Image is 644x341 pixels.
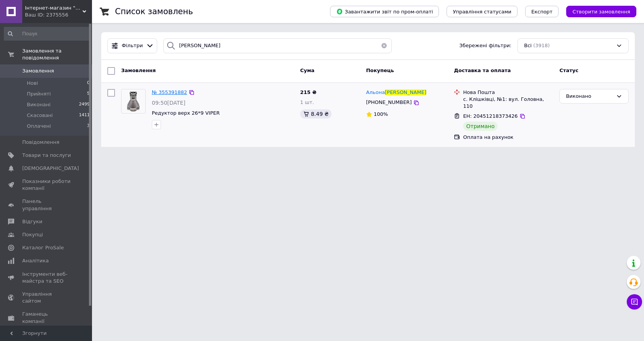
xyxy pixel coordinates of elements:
[300,68,314,73] span: Cума
[87,123,90,130] span: 3
[330,6,439,17] button: Завантажити звіт по пром-оплаті
[447,6,517,17] button: Управління статусами
[115,7,193,16] h1: Список замовлень
[27,91,51,97] span: Прийняті
[366,99,412,105] span: [PHONE_NUMBER]
[22,257,49,264] span: Аналітика
[22,152,71,159] span: Товари та послуги
[463,89,553,96] div: Нова Пошта
[559,68,578,73] span: Статус
[300,89,317,95] span: 215 ₴
[524,42,532,49] span: Всі
[453,9,511,15] span: Управління статусами
[376,38,392,53] button: Очистить
[366,68,394,73] span: Покупець
[123,89,144,113] img: Фото товару
[22,48,92,61] span: Замовлення та повідомлення
[163,38,392,53] input: Пошук за номером замовлення, ПІБ покупця, номером телефону, Email, номером накладної
[22,198,71,212] span: Панель управління
[22,139,59,146] span: Повідомлення
[533,43,550,48] span: (3918)
[22,291,71,305] span: Управління сайтом
[27,101,51,108] span: Виконані
[25,5,82,12] span: Інтернет-магазин "Роботяга"
[531,9,553,15] span: Експорт
[4,27,90,41] input: Пошук
[121,68,156,73] span: Замовлення
[566,92,613,100] div: Виконано
[79,101,90,108] span: 2499
[559,8,636,14] a: Створити замовлення
[454,68,511,73] span: Доставка та оплата
[22,165,79,172] span: [DEMOGRAPHIC_DATA]
[79,112,90,119] span: 1411
[463,122,498,131] div: Отримано
[25,12,92,18] div: Ваш ID: 2375556
[463,113,517,119] span: ЕН: 20451218373426
[366,89,426,96] a: Альона[PERSON_NAME]
[22,231,43,238] span: Покупці
[87,80,90,87] span: 0
[152,110,220,116] a: Редуктор верх 26*9 VIPER
[27,112,53,119] span: Скасовані
[566,6,636,17] button: Створити замовлення
[300,109,332,119] div: 8.49 ₴
[463,134,553,141] div: Оплата на рахунок
[22,271,71,285] span: Інструменти веб-майстра та SEO
[22,218,42,225] span: Відгуки
[300,99,314,105] span: 1 шт.
[152,100,186,106] span: 09:50[DATE]
[87,91,90,97] span: 5
[374,111,388,117] span: 100%
[463,96,553,110] div: с. Клішківці, №1: вул. Головна, 110
[27,123,51,130] span: Оплачені
[572,9,630,15] span: Створити замовлення
[27,80,38,87] span: Нові
[366,89,385,95] span: Альона
[627,294,642,310] button: Чат з покупцем
[336,8,433,15] span: Завантажити звіт по пром-оплаті
[22,68,54,74] span: Замовлення
[121,89,146,114] a: Фото товару
[22,244,64,251] span: Каталог ProSale
[152,89,187,95] a: № 355391882
[22,311,71,325] span: Гаманець компанії
[385,89,426,95] span: [PERSON_NAME]
[525,6,559,17] button: Експорт
[122,42,143,49] span: Фільтри
[459,42,511,49] span: Збережені фільтри:
[22,178,71,192] span: Показники роботи компанії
